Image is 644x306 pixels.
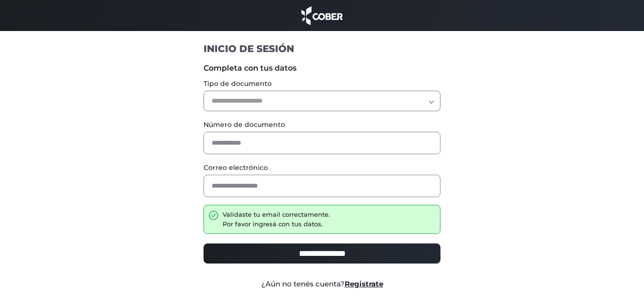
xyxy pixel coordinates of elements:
h1: INICIO DE SESIÓN [204,42,440,55]
div: ¿Aún no tenés cuenta? [196,279,448,290]
img: cober_marca.png [299,5,346,26]
label: Correo electrónico [204,163,440,173]
label: Número de documento [204,120,440,130]
label: Tipo de documento [204,79,440,89]
div: Validaste tu email correctamente. Por favor ingresá con tus datos. [223,210,330,229]
a: Registrate [345,279,383,288]
label: Completa con tus datos [204,63,440,74]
